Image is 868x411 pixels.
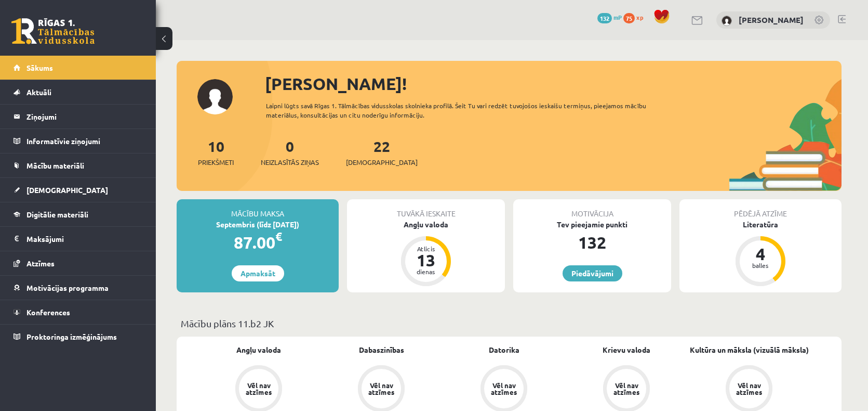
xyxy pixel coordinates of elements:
[177,219,339,230] div: Septembris (līdz [DATE])
[26,105,143,129] legend: Ziņojumi
[735,382,764,395] div: Vēl nav atzīmes
[26,63,53,72] span: Sākums
[739,15,804,25] a: [PERSON_NAME]
[26,129,143,153] legend: Informatīvie ziņojumi
[198,157,234,168] span: Priekšmeti
[346,157,418,168] span: [DEMOGRAPHIC_DATA]
[597,13,622,21] a: 132 mP
[26,283,109,292] span: Motivācijas programma
[14,80,143,104] a: Aktuāli
[14,300,143,324] a: Konferences
[612,382,641,395] div: Vēl nav atzīmes
[14,202,143,226] a: Digitālie materiāli
[623,13,648,21] a: 75 xp
[232,265,284,281] a: Apmaksāt
[244,382,273,395] div: Vēl nav atzīmes
[410,268,442,275] div: dienas
[26,307,70,317] span: Konferences
[367,382,396,395] div: Vēl nav atzīmes
[347,199,505,219] div: Tuvākā ieskaite
[14,153,143,177] a: Mācību materiāli
[14,325,143,349] a: Proktoringa izmēģinājums
[14,251,143,275] a: Atzīmes
[181,316,837,330] p: Mācību plāns 11.b2 JK
[14,129,143,153] a: Informatīvie ziņojumi
[177,199,339,219] div: Mācību maksa
[26,227,143,251] legend: Maksājumi
[613,13,622,21] span: mP
[26,259,55,268] span: Atzīmes
[14,276,143,300] a: Motivācijas programma
[623,13,635,23] span: 75
[26,185,108,195] span: [DEMOGRAPHIC_DATA]
[11,18,95,44] a: Rīgas 1. Tālmācības vidusskola
[266,101,665,120] div: Laipni lūgts savā Rīgas 1. Tālmācības vidusskolas skolnieka profilā. Šeit Tu vari redzēt tuvojošo...
[14,227,143,251] a: Maksājumi
[513,219,671,230] div: Tev pieejamie punkti
[265,71,842,96] div: [PERSON_NAME]!
[679,219,842,230] div: Literatūra
[14,56,143,80] a: Sākums
[410,246,442,252] div: Atlicis
[636,13,643,21] span: xp
[347,219,505,288] a: Angļu valoda Atlicis 13 dienas
[26,210,88,219] span: Digitālie materiāli
[26,161,84,170] span: Mācību materiāli
[690,344,809,355] a: Kultūra un māksla (vizuālā māksla)
[275,229,282,244] span: €
[679,199,842,219] div: Pēdējā atzīme
[347,219,505,230] div: Angļu valoda
[722,16,732,26] img: Sandra Letinska
[745,262,776,268] div: balles
[359,344,404,355] a: Dabaszinības
[261,137,319,168] a: 0Neizlasītās ziņas
[410,252,442,268] div: 13
[26,87,51,97] span: Aktuāli
[513,230,671,255] div: 132
[563,265,622,281] a: Piedāvājumi
[177,230,339,255] div: 87.00
[679,219,842,288] a: Literatūra 4 balles
[26,332,117,341] span: Proktoringa izmēģinājums
[261,157,319,168] span: Neizlasītās ziņas
[14,105,143,129] a: Ziņojumi
[489,344,519,355] a: Datorika
[14,178,143,202] a: [DEMOGRAPHIC_DATA]
[198,137,234,168] a: 10Priekšmeti
[597,13,612,23] span: 132
[236,344,281,355] a: Angļu valoda
[745,246,776,262] div: 4
[603,344,650,355] a: Krievu valoda
[513,199,671,219] div: Motivācija
[346,137,418,168] a: 22[DEMOGRAPHIC_DATA]
[489,382,518,395] div: Vēl nav atzīmes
